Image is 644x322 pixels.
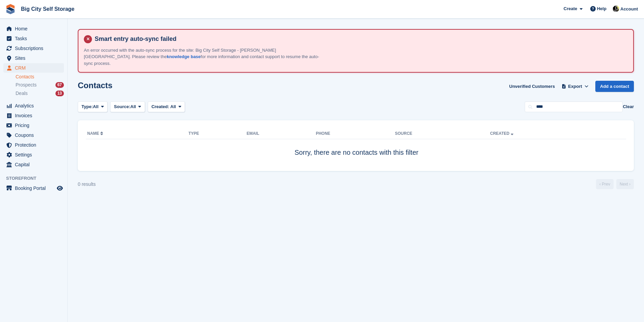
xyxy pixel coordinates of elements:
span: Settings [15,150,55,159]
a: menu [3,63,64,73]
img: stora-icon-8386f47178a22dfd0bd8f6a31ec36ba5ce8667c1dd55bd0f319d3a0aa187defe.svg [5,4,16,14]
a: menu [3,34,64,43]
button: Type: All [78,101,108,113]
a: menu [3,150,64,159]
a: Deals 13 [16,90,64,97]
div: 0 results [78,181,96,188]
span: Sorry, there are no contacts with this filter [294,149,418,156]
span: Home [15,24,55,33]
div: 13 [55,91,64,96]
button: Export [560,81,590,92]
span: Coupons [15,130,55,140]
a: Unverified Customers [506,81,557,92]
span: Pricing [15,121,55,130]
span: Type: [81,103,93,110]
span: Source: [114,103,130,110]
a: menu [3,111,64,120]
th: Email [246,128,316,139]
span: Analytics [15,101,55,110]
h1: Contacts [78,81,113,90]
a: menu [3,101,64,110]
img: Patrick Nevin [613,5,619,12]
a: knowledge base [167,54,200,59]
a: menu [3,24,64,33]
h4: Smart entry auto-sync failed [92,35,628,43]
a: menu [3,160,64,169]
a: Contacts [16,74,64,80]
button: Created: All [148,101,185,113]
p: An error occurred with the auto-sync process for the site: Big City Self Storage - [PERSON_NAME][... [84,47,320,67]
a: menu [3,121,64,130]
span: Subscriptions [15,44,55,53]
span: Deals [16,90,28,97]
a: Prospects 67 [16,81,64,89]
span: Created: [151,104,169,109]
span: All [93,103,99,110]
span: Booking Portal [15,183,55,193]
div: 67 [55,82,64,88]
span: Capital [15,160,55,169]
span: Export [568,83,582,90]
span: Invoices [15,111,55,120]
a: Created [490,131,515,136]
span: Tasks [15,34,55,43]
a: menu [3,183,64,193]
a: Next [616,179,634,189]
span: Storefront [6,175,67,182]
th: Source [395,128,490,139]
a: menu [3,44,64,53]
a: Name [87,131,104,136]
span: All [170,104,176,109]
span: Sites [15,53,55,63]
a: Preview store [56,184,64,192]
a: menu [3,53,64,63]
span: Create [564,5,577,12]
button: Clear [623,103,634,110]
button: Source: All [110,101,145,113]
span: All [130,103,136,110]
a: menu [3,130,64,140]
th: Phone [316,128,395,139]
th: Type [189,128,247,139]
span: Account [620,6,638,13]
span: Prospects [16,82,37,88]
a: Big City Self Storage [18,3,77,15]
a: Add a contact [595,81,634,92]
nav: Page [595,179,635,189]
span: Help [597,5,606,12]
span: Protection [15,140,55,150]
span: CRM [15,63,55,73]
a: menu [3,140,64,150]
a: Previous [596,179,614,189]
